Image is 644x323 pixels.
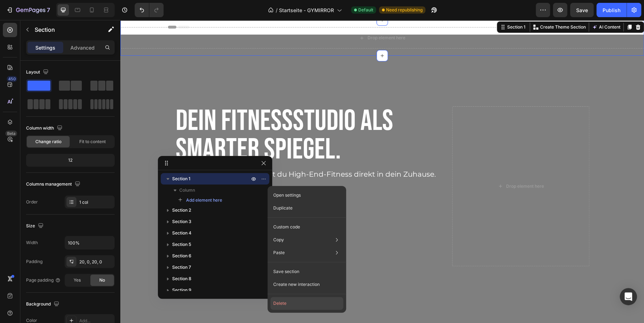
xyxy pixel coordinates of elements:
div: 20, 0, 20, 0 [79,259,113,265]
p: Create new interaction [273,281,320,288]
span: Section 2 [172,207,191,214]
p: Settings [35,44,55,51]
span: Section 9 [172,287,191,294]
div: 450 [7,76,17,82]
div: Layout [26,67,50,77]
div: Undo/Redo [135,3,164,17]
div: Publish [603,6,620,14]
span: Save [576,7,588,13]
div: Background [26,299,61,309]
span: Need republishing [386,7,423,13]
span: / [276,6,278,14]
span: Section 6 [172,252,191,259]
p: Copy [273,237,284,243]
button: Delete [270,297,343,310]
span: Section 7 [172,264,191,271]
p: Section [35,25,93,34]
div: Width [26,239,38,246]
p: Advanced [70,44,95,51]
div: 12 [28,155,113,165]
span: Section 1 [172,175,190,182]
div: 1 col [79,199,113,206]
p: Custom code [273,224,300,230]
div: Padding [26,258,43,265]
p: 7 [47,6,50,14]
button: 7 [3,3,53,17]
div: Page padding [26,277,61,283]
p: Paste [273,249,285,256]
span: Default [358,7,373,13]
div: Order [26,199,38,205]
span: No [99,277,105,283]
span: Add element here [186,197,222,203]
div: Columns management [26,180,82,189]
button: Publish [596,3,626,17]
div: Beta [5,131,17,136]
iframe: Design area [120,20,644,323]
div: Column width [26,123,64,133]
button: Add element here [175,196,225,205]
span: Column [179,187,195,194]
span: Change ratio [35,138,61,145]
button: Save [570,3,594,17]
span: Section 8 [172,275,191,282]
span: Fit to content [79,138,106,145]
span: Section 5 [172,241,191,248]
span: Section 4 [172,229,191,237]
div: Open Intercom Messenger [620,288,637,305]
div: Drop element here [386,163,424,169]
p: Jetzt entdecken [62,228,114,236]
button: <p>Jetzt entdecken</p> [55,221,121,243]
span: Yes [74,277,81,283]
span: Section 3 [172,218,191,225]
p: Save section [273,268,299,275]
sup: 2 [179,195,182,201]
p: Open settings [273,192,301,198]
span: Startseite - GYMIRROR [279,6,334,14]
input: Auto [65,236,114,249]
div: Size [26,221,45,231]
p: Duplicate [273,205,293,211]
